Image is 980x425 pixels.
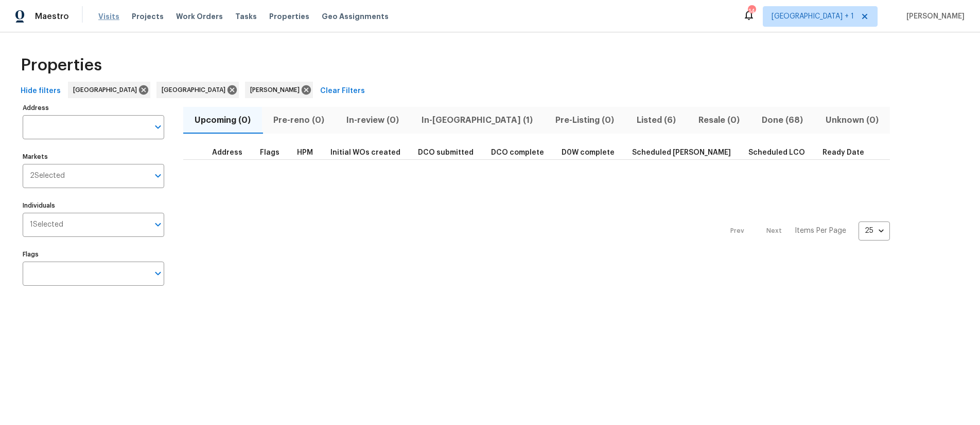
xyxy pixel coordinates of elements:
[151,169,165,183] button: Open
[632,149,731,156] span: Scheduled [PERSON_NAME]
[330,149,400,156] span: Initial WOs created
[162,85,230,95] span: [GEOGRAPHIC_DATA]
[21,60,102,70] span: Properties
[151,217,165,232] button: Open
[316,82,369,101] button: Clear Filters
[902,11,965,22] span: [PERSON_NAME]
[550,113,619,127] span: Pre-Listing (0)
[23,105,164,111] label: Address
[260,149,279,156] span: Flags
[68,82,150,98] div: [GEOGRAPHIC_DATA]
[16,82,65,101] button: Hide filters
[151,266,165,281] button: Open
[757,113,808,127] span: Done (68)
[491,149,544,156] span: DCO complete
[748,149,805,156] span: Scheduled LCO
[268,113,329,127] span: Pre-reno (0)
[748,6,755,16] div: 14
[23,202,164,209] label: Individuals
[820,113,884,127] span: Unknown (0)
[416,113,538,127] span: In-[GEOGRAPHIC_DATA] (1)
[250,85,304,95] span: [PERSON_NAME]
[245,82,313,98] div: [PERSON_NAME]
[721,166,890,296] nav: Pagination Navigation
[269,11,309,22] span: Properties
[35,11,69,22] span: Maestro
[859,217,890,244] div: 25
[30,220,63,229] span: 1 Selected
[176,11,223,22] span: Work Orders
[322,11,389,22] span: Geo Assignments
[23,154,164,160] label: Markets
[562,149,615,156] span: D0W complete
[297,149,313,156] span: HPM
[342,113,405,127] span: In-review (0)
[132,11,164,22] span: Projects
[151,120,165,134] button: Open
[156,82,239,98] div: [GEOGRAPHIC_DATA]
[795,226,846,236] p: Items Per Page
[693,113,745,127] span: Resale (0)
[23,251,164,257] label: Flags
[212,149,242,156] span: Address
[235,13,257,20] span: Tasks
[189,113,256,127] span: Upcoming (0)
[21,85,61,98] span: Hide filters
[320,85,365,98] span: Clear Filters
[822,149,864,156] span: Ready Date
[73,85,141,95] span: [GEOGRAPHIC_DATA]
[418,149,474,156] span: DCO submitted
[772,11,854,22] span: [GEOGRAPHIC_DATA] + 1
[632,113,681,127] span: Listed (6)
[98,11,119,22] span: Visits
[30,172,65,180] span: 2 Selected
